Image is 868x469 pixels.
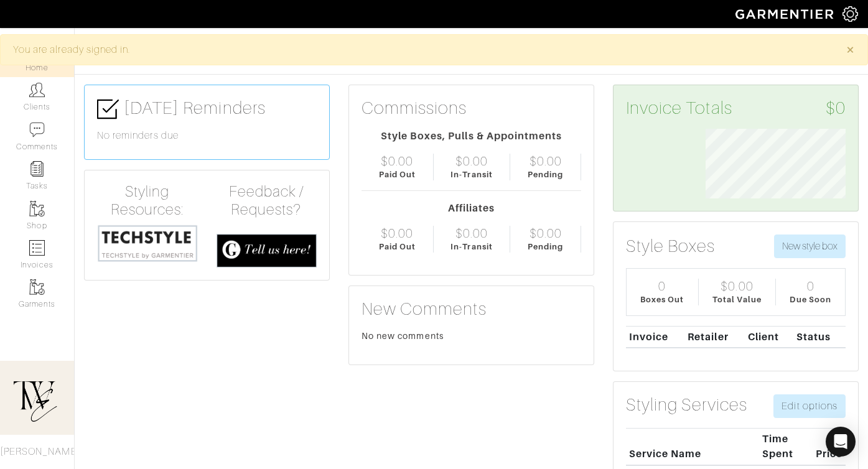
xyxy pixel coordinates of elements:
[362,330,581,342] div: No new comments
[379,241,416,253] div: Paid Out
[455,154,488,169] div: $0.00
[721,279,753,294] div: $0.00
[455,226,488,241] div: $0.00
[29,201,45,216] img: garments-icon-b7da505a4dc4fd61783c78ac3ca0ef83fa9d6f193b1c9dc38574b1d14d53ca28.png
[626,394,747,416] h3: Styling Services
[97,98,317,120] h3: [DATE] Reminders
[826,427,856,457] div: Open Intercom Messenger
[774,234,846,258] button: New style box
[712,294,762,305] div: Total Value
[528,169,563,180] div: Pending
[450,241,493,253] div: In-Transit
[729,3,842,25] img: garmentier-logo-header-white-b43fb05a5012e4ada735d5af1a66efaba907eab6374d6393d1fbf88cb4ef424d.png
[97,224,198,262] img: techstyle-93310999766a10050dc78ceb7f971a75838126fd19372ce40ba20cdf6a89b94b.png
[793,326,846,348] th: Status
[13,42,828,57] div: You are already signed in.
[658,279,666,294] div: 0
[29,279,45,295] img: garments-icon-b7da505a4dc4fd61783c78ac3ca0ef83fa9d6f193b1c9dc38574b1d14d53ca28.png
[362,98,467,119] h3: Commissions
[530,226,562,241] div: $0.00
[362,299,581,320] h3: New Comments
[790,294,831,305] div: Due Soon
[450,169,493,180] div: In-Transit
[846,41,855,58] span: ×
[626,429,759,465] th: Service Name
[626,326,684,348] th: Invoice
[626,98,846,119] h3: Invoice Totals
[530,154,562,169] div: $0.00
[626,236,716,257] h3: Style Boxes
[29,122,45,137] img: comment-icon-a0a6a9ef722e966f86d9cbdc48e553b5cf19dbc54f86b18d962a5391bc8f6eb6.png
[29,82,45,98] img: clients-icon-6bae9207a08558b7cb47a8932f037763ab4055f8c8b6bfacd5dc20c3e0201464.png
[29,240,45,256] img: orders-icon-0abe47150d42831381b5fb84f609e132dff9fe21cb692f30cb5eec754e2cba89.png
[842,6,858,22] img: gear-icon-white-bd11855cb880d31180b6d7d6211b90ccbf57a29d726f0c71d8c61bd08dd39cc2.png
[807,279,814,294] div: 0
[97,98,119,120] img: check-box-icon-36a4915ff3ba2bd8f6e4f29bc755bb66becd62c870f447fc0dd1365fcfddab58.png
[773,394,846,418] a: Edit options
[217,183,317,219] h4: Feedback / Requests?
[97,130,317,142] h6: No reminders due
[217,234,317,267] img: feedback_requests-3821251ac2bd56c73c230f3229a5b25d6eb027adea667894f41107c140538ee0.png
[640,294,684,305] div: Boxes Out
[379,169,416,180] div: Paid Out
[29,161,45,177] img: reminder-icon-8004d30b9f0a5d33ae49ab947aed9ed385cf756f9e5892f1edd6e32f2345188e.png
[745,326,793,348] th: Client
[804,429,846,465] th: Price
[381,154,413,169] div: $0.00
[381,226,413,241] div: $0.00
[362,201,581,216] div: Affiliates
[684,326,745,348] th: Retailer
[97,183,198,219] h4: Styling Resources:
[362,129,581,144] div: Style Boxes, Pulls & Appointments
[528,241,563,253] div: Pending
[826,98,846,119] span: $0
[759,429,804,465] th: Time Spent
